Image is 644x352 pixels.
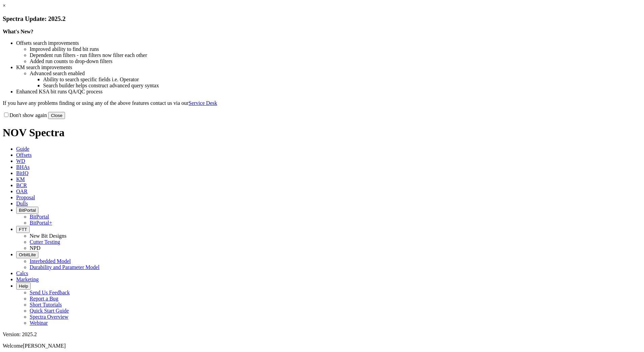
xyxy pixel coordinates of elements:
[16,182,27,188] span: BCR
[43,83,641,89] li: Search builder helps construct advanced query syntax
[30,258,71,264] a: Interbedded Model
[30,70,641,77] li: Advanced search enabled
[4,113,8,117] input: Don't show again
[16,201,28,206] span: Dulls
[3,3,6,8] a: ×
[30,314,68,320] a: Spectra Overview
[30,302,62,307] a: Short Tutorials
[3,343,641,349] p: Welcome
[16,276,39,282] span: Marketing
[30,296,58,301] a: Report a Bug
[30,214,49,219] a: BitPortal
[3,112,47,118] label: Don't show again
[30,320,48,326] a: Webinar
[30,220,52,226] a: BitPortal+
[189,100,217,106] a: Service Desk
[16,152,32,158] span: Offsets
[16,270,28,276] span: Calcs
[16,158,25,164] span: WD
[16,170,28,176] span: BitIQ
[16,188,28,194] span: OAR
[30,52,641,58] li: Dependent run filters - run filters now filter each other
[30,239,60,245] a: Cutter Testing
[16,64,641,70] li: KM search improvements
[19,252,36,257] span: OrbitLite
[16,195,35,200] span: Proposal
[30,233,66,239] a: New Bit Designs
[30,290,70,295] a: Send Us Feedback
[16,176,25,182] span: KM
[30,245,40,251] a: NPD
[30,58,641,64] li: Added run counts to drop-down filters
[30,264,100,270] a: Durability and Parameter Model
[43,77,641,83] li: Ability to search specific fields i.e. Operator
[19,208,36,213] span: BitPortal
[19,284,28,289] span: Help
[48,112,65,119] button: Close
[3,100,641,106] p: If you have any problems finding or using any of the above features contact us via our
[3,15,641,23] h3: Spectra Update: 2025.2
[30,46,641,52] li: Improved ability to find bit runs
[16,89,641,95] li: Enhanced KSA bit runs QA/QC process
[30,308,69,314] a: Quick Start Guide
[16,146,29,152] span: Guide
[23,343,66,349] span: [PERSON_NAME]
[19,227,27,232] span: FTT
[3,126,641,139] h1: NOV Spectra
[3,29,33,34] strong: What's New?
[16,164,30,170] span: BHAs
[16,40,641,46] li: Offsets search improvements
[3,331,641,338] div: Version: 2025.2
